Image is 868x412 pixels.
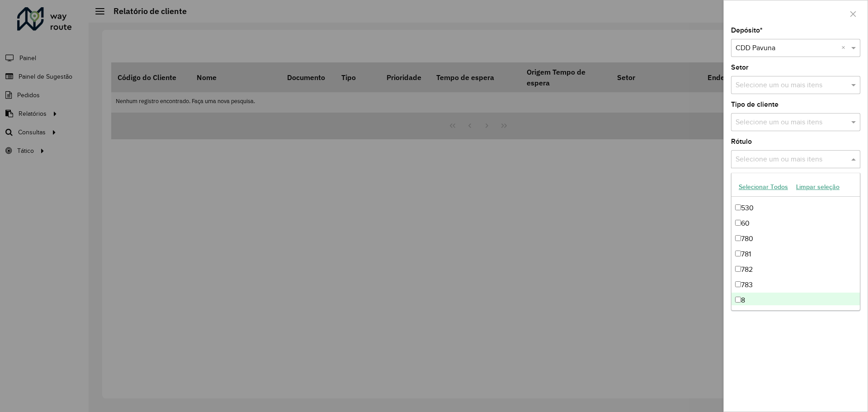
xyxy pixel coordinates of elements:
[731,277,860,293] div: 783
[731,216,860,231] div: 60
[731,62,749,73] label: Setor
[792,180,844,194] button: Limpar seleção
[731,136,752,147] label: Rótulo
[731,293,860,308] div: 8
[841,43,849,53] span: Clear all
[731,200,860,216] div: 530
[731,99,778,110] label: Tipo de cliente
[731,173,860,311] ng-dropdown-panel: Options list
[731,246,860,262] div: 781
[731,25,763,36] label: Depósito
[731,231,860,246] div: 780
[731,262,860,277] div: 782
[735,180,792,194] button: Selecionar Todos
